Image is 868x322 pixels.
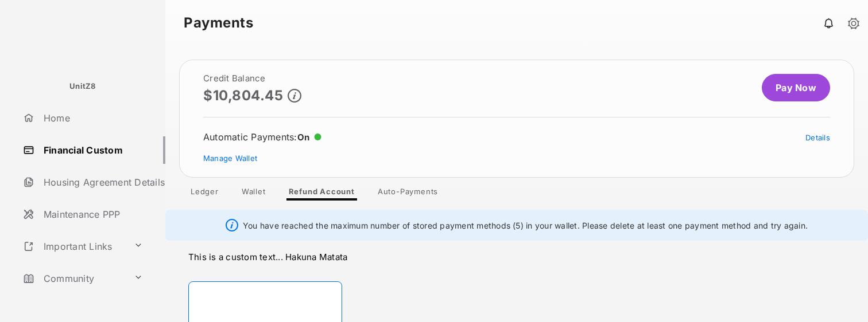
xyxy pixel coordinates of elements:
[280,187,364,201] a: Refund Account
[18,104,165,132] a: Home
[297,132,310,143] span: On
[184,16,253,30] strong: Payments
[188,251,746,264] p: This is a custom text... Hakuna Matata
[181,187,228,201] a: Ledger
[369,187,447,201] a: Auto-Payments
[18,168,165,196] a: Housing Agreement Details
[69,81,96,92] p: UnitZ8
[232,187,275,201] a: Wallet
[18,265,129,292] a: Community
[203,131,321,143] div: Automatic Payments :
[18,136,165,164] a: Financial Custom
[18,233,129,260] a: Important Links
[165,210,868,241] div: You have reached the maximum number of stored payment methods (5) in your wallet. Please delete a...
[203,74,301,83] h2: Credit Balance
[805,133,830,142] a: Details
[18,201,165,228] a: Maintenance PPP
[203,154,257,163] a: Manage Wallet
[203,88,283,103] p: $10,804.45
